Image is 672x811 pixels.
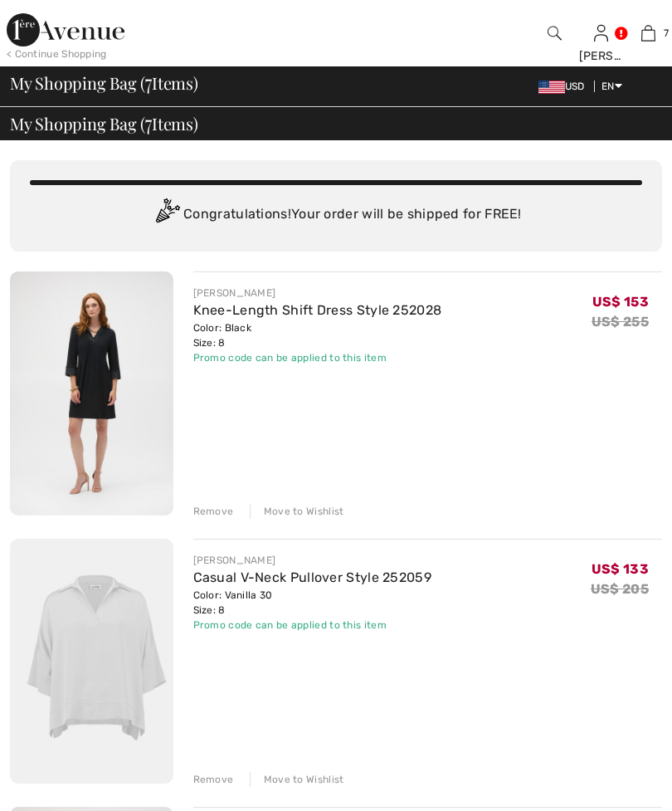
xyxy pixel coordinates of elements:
a: 7 [626,23,671,43]
img: Knee-Length Shift Dress Style 252028 [10,271,173,515]
span: My Shopping Bag ( Items) [10,115,198,132]
div: Promo code can be applied to this item [193,350,442,365]
a: Sign In [594,25,608,41]
span: EN [601,81,622,92]
div: [PERSON_NAME] [579,47,625,65]
a: Knee-Length Shift Dress Style 252028 [193,302,442,318]
div: < Continue Shopping [7,46,107,61]
img: US Dollar [538,81,565,94]
div: Remove [193,504,234,519]
div: Color: Vanilla 30 Size: 8 [193,588,432,618]
span: USD [538,81,592,92]
img: Casual V-Neck Pullover Style 252059 [10,539,173,784]
img: 1ère Avenue [7,13,124,46]
div: Move to Wishlist [250,504,344,519]
span: My Shopping Bag ( Items) [10,75,198,91]
div: Color: Black Size: 8 [193,320,442,350]
span: US$ 153 [592,288,649,310]
div: Congratulations! Your order will be shipped for FREE! [30,198,642,232]
img: search the website [548,23,562,43]
div: Move to Wishlist [250,772,344,787]
div: Remove [193,772,234,787]
img: My Info [594,23,608,43]
img: My Bag [641,23,655,43]
span: 7 [145,71,152,92]
span: US$ 133 [592,555,649,577]
s: US$ 205 [591,581,649,597]
div: [PERSON_NAME] [193,553,432,568]
div: Promo code can be applied to this item [193,618,432,633]
span: 7 [664,26,669,41]
a: Casual V-Neck Pullover Style 252059 [193,569,432,585]
span: 7 [145,111,152,133]
s: US$ 255 [592,314,649,330]
div: [PERSON_NAME] [193,286,442,300]
img: Congratulation2.svg [150,198,183,232]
